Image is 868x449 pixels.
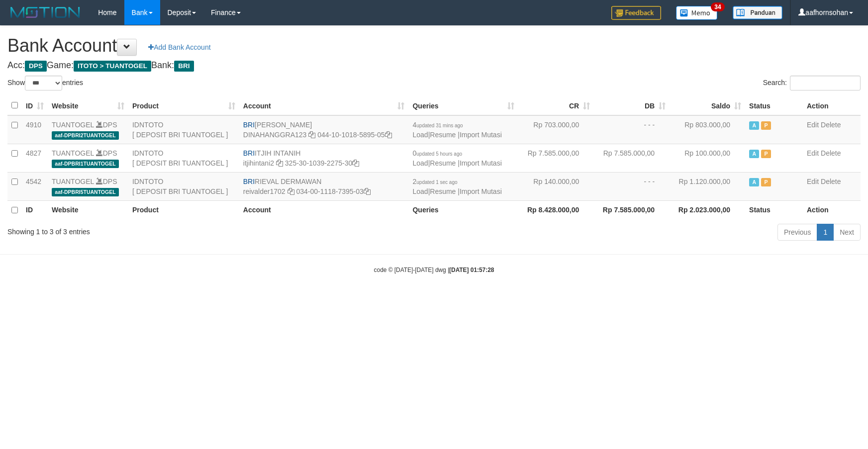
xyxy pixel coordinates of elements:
th: Saldo: activate to sort column ascending [670,96,745,115]
td: Rp 100.000,00 [670,144,745,172]
span: ITOTO > TUANTOGEL [74,61,151,72]
a: Edit [807,121,819,129]
th: Product: activate to sort column ascending [128,96,239,115]
td: IDNTOTO [ DEPOSIT BRI TUANTOGEL ] [128,172,239,200]
th: Queries [408,200,518,220]
span: Active [749,178,759,186]
th: Product [128,200,239,220]
th: Queries: activate to sort column ascending [408,96,518,115]
a: Copy DINAHANGGRA123 to clipboard [308,131,315,139]
a: TUANTOGEL [52,149,94,157]
td: Rp 703.000,00 [518,115,594,144]
span: 2 [412,178,457,185]
span: 0 [412,149,462,157]
a: DINAHANGGRA123 [243,131,307,139]
td: - - - [594,115,670,144]
span: updated 5 hours ago [416,151,462,157]
td: - - - [594,172,670,200]
a: Copy 034001118739503 to clipboard [364,187,371,195]
span: DPS [25,61,47,72]
td: ITJIH INTANIH 325-30-1039-2275-30 [239,144,409,172]
input: Search: [790,76,861,90]
th: Rp 8.428.000,00 [518,200,594,220]
span: Active [749,150,759,158]
select: Showentries [25,76,62,90]
a: Load [412,187,428,195]
a: Next [833,224,861,241]
span: aaf-DPBRI1TUANTOGEL [52,160,119,168]
img: Feedback.jpg [611,6,661,20]
label: Search: [763,76,861,90]
th: Action [803,200,861,220]
th: DB: activate to sort column ascending [594,96,670,115]
img: Button%20Memo.svg [676,6,718,20]
span: Paused [761,121,771,130]
a: Copy itjihintani2 to clipboard [276,159,283,167]
th: ID [22,200,48,220]
a: Load [412,159,428,167]
span: aaf-DPBRI5TUANTOGEL [52,188,119,196]
div: Showing 1 to 3 of 3 entries [7,223,354,237]
th: Status [745,200,803,220]
th: Account [239,200,409,220]
a: TUANTOGEL [52,121,94,129]
th: Rp 7.585.000,00 [594,200,670,220]
th: Website [48,200,128,220]
a: Add Bank Account [142,39,217,56]
td: DPS [48,115,128,144]
td: 4910 [22,115,48,144]
td: Rp 7.585.000,00 [594,144,670,172]
a: Resume [430,159,456,167]
span: | | [412,178,501,195]
a: Delete [821,121,841,129]
span: Paused [761,178,771,186]
a: Import Mutasi [460,187,502,195]
a: Copy 325301039227530 to clipboard [352,159,359,167]
a: Resume [430,131,456,139]
td: Rp 7.585.000,00 [518,144,594,172]
a: Resume [430,187,456,195]
th: Account: activate to sort column ascending [239,96,409,115]
td: DPS [48,172,128,200]
span: Paused [761,150,771,158]
a: TUANTOGEL [52,178,94,185]
span: updated 31 mins ago [416,123,463,128]
a: Edit [807,149,819,157]
a: Copy 044101018589505 to clipboard [385,131,392,139]
a: Import Mutasi [460,159,502,167]
strong: [DATE] 01:57:28 [449,267,494,273]
span: 4 [412,121,463,129]
td: IDNTOTO [ DEPOSIT BRI TUANTOGEL ] [128,144,239,172]
th: Rp 2.023.000,00 [670,200,745,220]
th: CR: activate to sort column ascending [518,96,594,115]
span: BRI [243,149,255,157]
td: 4827 [22,144,48,172]
a: reivalder1702 [243,187,286,195]
td: IDNTOTO [ DEPOSIT BRI TUANTOGEL ] [128,115,239,144]
td: Rp 1.120.000,00 [670,172,745,200]
a: 1 [817,224,834,241]
h4: Acc: Game: Bank: [7,61,861,71]
a: Edit [807,178,819,185]
a: Copy reivalder1702 to clipboard [288,187,294,195]
a: Load [412,131,428,139]
span: aaf-DPBRI2TUANTOGEL [52,131,119,140]
span: | | [412,121,501,139]
th: ID: activate to sort column ascending [22,96,48,115]
a: Delete [821,149,841,157]
span: updated 1 sec ago [416,180,457,185]
a: Previous [777,224,817,241]
th: Website: activate to sort column ascending [48,96,128,115]
a: itjihintani2 [243,159,274,167]
th: Status [745,96,803,115]
span: | | [412,149,501,167]
td: [PERSON_NAME] 044-10-1018-5895-05 [239,115,409,144]
h1: Bank Account [7,36,861,56]
small: code © [DATE]-[DATE] dwg | [374,267,494,273]
span: BRI [243,178,255,185]
td: Rp 140.000,00 [518,172,594,200]
span: 34 [711,2,724,11]
label: Show entries [7,76,83,90]
img: MOTION_logo.png [7,5,83,20]
td: Rp 803.000,00 [670,115,745,144]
